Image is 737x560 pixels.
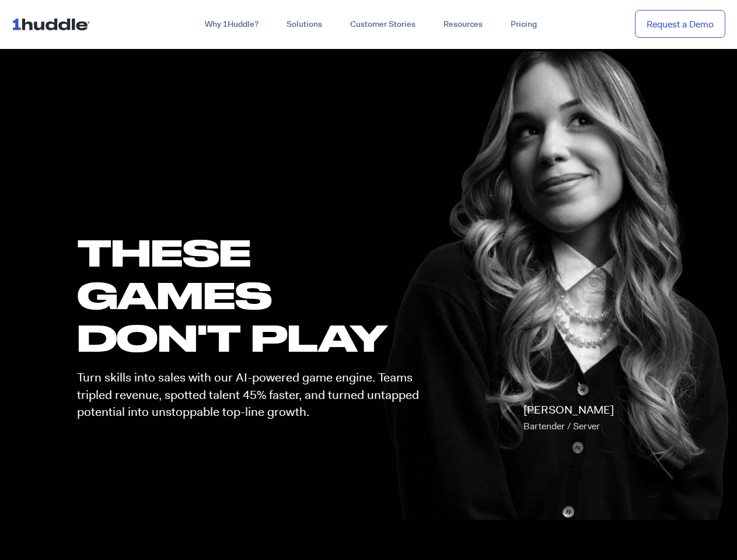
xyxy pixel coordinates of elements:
a: Customer Stories [336,14,429,35]
a: Resources [429,14,497,35]
p: Turn skills into sales with our AI-powered game engine. Teams tripled revenue, spotted talent 45%... [77,369,429,421]
a: Solutions [273,14,336,35]
span: Bartender / Server [523,420,600,432]
h1: these GAMES DON'T PLAY [77,231,429,359]
img: ... [12,13,95,35]
a: Pricing [497,14,551,35]
p: [PERSON_NAME] [523,402,614,435]
a: Request a Demo [635,10,725,38]
a: Why 1Huddle? [191,14,273,35]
